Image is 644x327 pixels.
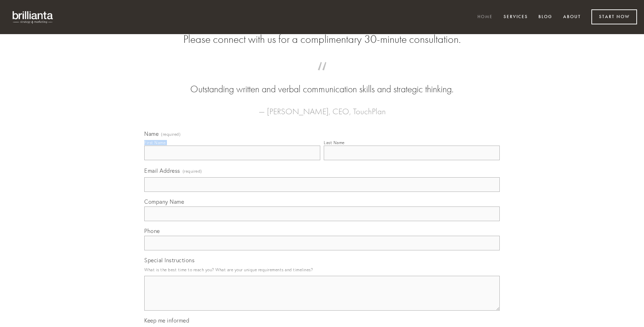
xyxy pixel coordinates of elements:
[155,69,489,96] blockquote: Outstanding written and verbal communication skills and strategic thinking.
[144,198,184,205] span: Company Name
[473,11,497,23] a: Home
[559,11,585,23] a: About
[144,257,194,264] span: Special Instructions
[324,140,345,145] div: Last Name
[534,11,557,23] a: Blog
[144,33,500,46] h2: Please connect with us for a complimentary 30-minute consultation.
[7,7,59,27] img: brillianta - research, strategy, marketing
[155,96,489,118] figcaption: — [PERSON_NAME], CEO, TouchPlan
[591,9,637,24] a: Start Now
[144,265,500,274] p: What is the best time to reach you? What are your unique requirements and timelines?
[499,11,532,23] a: Services
[144,130,159,137] span: Name
[144,167,180,174] span: Email Address
[155,69,489,83] span: “
[144,317,189,324] span: Keep me informed
[144,140,166,145] div: First Name
[161,132,181,137] span: (required)
[183,166,202,176] span: (required)
[144,227,160,234] span: Phone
